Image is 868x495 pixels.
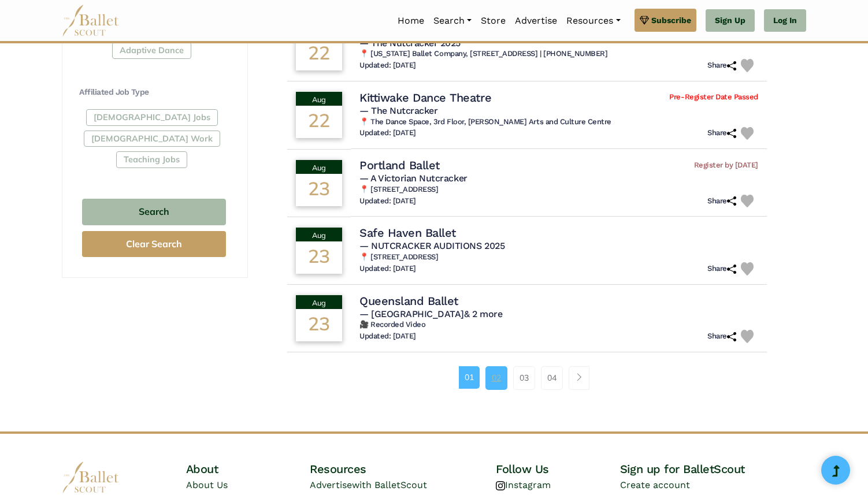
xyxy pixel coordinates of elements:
[464,308,502,319] a: & 2 more
[707,332,736,341] h6: Share
[707,264,736,274] h6: Share
[707,128,736,138] h6: Share
[359,185,758,195] h6: 📍 [STREET_ADDRESS]
[296,160,342,174] div: Aug
[706,9,755,32] a: Sign Up
[764,9,806,32] a: Log In
[359,264,416,274] h6: Updated: [DATE]
[296,228,342,241] div: Aug
[82,199,226,226] button: Search
[359,49,758,59] h6: 📍 [US_STATE] Ballet Company, [STREET_ADDRESS] | [PHONE_NUMBER]
[186,461,310,477] h4: About
[485,366,507,389] a: 02
[359,240,505,251] span: — NUTCRACKER AUDITIONS 2025
[429,9,476,33] a: Search
[541,366,563,389] a: 04
[359,173,467,184] span: — A Victorian Nutcracker
[296,92,342,106] div: Aug
[496,481,505,490] img: instagram logo
[694,161,758,170] span: Register by [DATE]
[310,461,496,477] h4: Resources
[640,14,649,27] img: gem.svg
[359,293,458,308] h4: Queensland Ballet
[359,252,758,262] h6: 📍 [STREET_ADDRESS]
[635,9,696,32] a: Subscribe
[620,461,806,477] h4: Sign up for BalletScout
[496,461,620,477] h4: Follow Us
[359,308,502,319] span: — [GEOGRAPHIC_DATA]
[310,479,427,490] a: Advertisewith BalletScout
[296,174,342,206] div: 23
[359,225,456,240] h4: Safe Haven Ballet
[352,479,427,490] span: with BalletScout
[359,90,491,105] h4: Kittiwake Dance Theatre
[186,479,228,490] a: About Us
[296,295,342,309] div: Aug
[296,38,342,70] div: 22
[651,14,691,27] span: Subscribe
[359,196,416,206] h6: Updated: [DATE]
[359,320,758,330] h6: 🎥 Recorded Video
[707,196,736,206] h6: Share
[296,309,342,341] div: 23
[359,332,416,341] h6: Updated: [DATE]
[669,92,758,102] span: Pre-Register Date Passed
[510,9,562,33] a: Advertise
[459,366,480,388] a: 01
[620,479,690,490] a: Create account
[82,231,226,257] button: Clear Search
[562,9,625,33] a: Resources
[513,366,535,389] a: 03
[707,61,736,70] h6: Share
[359,105,437,116] span: — The Nutcracker
[359,128,416,138] h6: Updated: [DATE]
[79,87,229,98] h4: Affiliated Job Type
[393,9,429,33] a: Home
[296,241,342,274] div: 23
[496,479,551,490] a: Instagram
[359,38,461,49] span: — The Nutcracker 2025
[359,61,416,70] h6: Updated: [DATE]
[296,106,342,138] div: 22
[459,366,596,389] nav: Page navigation example
[476,9,510,33] a: Store
[359,117,758,127] h6: 📍 The Dance Space, 3rd Floor, [PERSON_NAME] Arts and Culture Centre
[62,461,120,493] img: logo
[359,158,440,173] h4: Portland Ballet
